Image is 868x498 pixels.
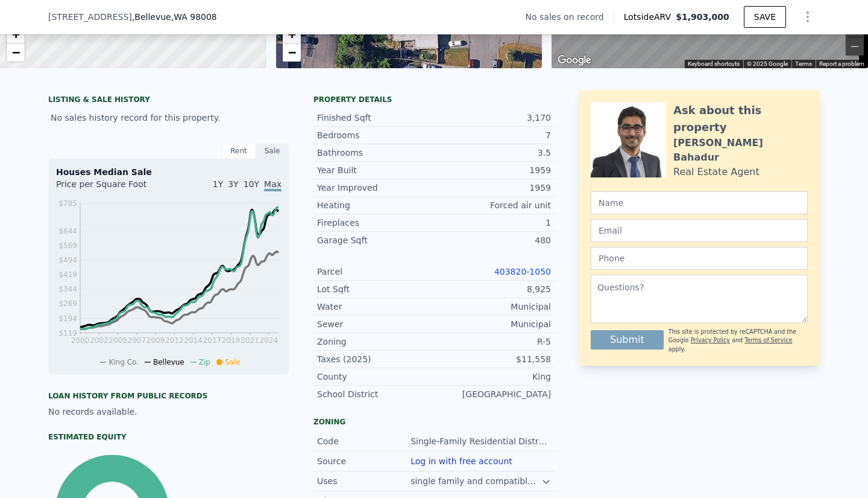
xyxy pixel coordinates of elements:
a: Open this area in Google Maps (opens a new window) [555,53,594,68]
div: Property details [313,95,555,104]
div: Ask about this property [673,102,808,136]
div: Zoning [313,417,555,427]
span: Lotside ARV [624,11,676,23]
img: Google [555,53,594,68]
button: SAVE [744,6,786,28]
tspan: $269 [58,299,77,308]
button: Zoom out [846,37,864,56]
span: , WA 98008 [171,12,217,22]
tspan: $494 [58,256,77,264]
tspan: 2014 [184,336,203,345]
div: No records available. [48,406,289,418]
div: 1 [434,217,551,229]
span: [STREET_ADDRESS] [48,11,132,23]
div: Garage Sqft [317,234,434,246]
div: Real Estate Agent [673,165,759,179]
span: 1Y [213,179,223,189]
div: Bedrooms [317,129,434,141]
div: Rent [222,143,256,159]
a: Terms (opens in new tab) [795,60,812,67]
div: Uses [317,475,410,487]
div: Lot Sqft [317,283,434,295]
span: Sale [225,358,241,366]
tspan: 2000 [71,336,90,345]
div: Zoning [317,336,434,348]
div: 480 [434,234,551,246]
a: Zoom out [283,43,301,62]
div: This site is protected by reCAPTCHA and the Google and apply. [668,328,808,354]
span: Bellevue [153,358,184,366]
div: single family and compatible related activities; attached dwellings with AH suffix [410,475,541,487]
div: Finished Sqft [317,112,434,124]
span: © 2025 Google [747,60,788,67]
span: Zip [199,358,210,366]
div: [PERSON_NAME] Bahadur [673,136,808,165]
div: Source [317,455,410,467]
tspan: 2012 [165,336,184,345]
div: Water [317,301,434,313]
span: − [288,45,295,60]
div: Year Built [317,164,434,176]
div: County [317,371,434,383]
tspan: $569 [58,241,77,250]
a: Zoom in [7,25,25,43]
tspan: 2019 [222,336,241,345]
span: − [12,45,20,60]
input: Name [591,191,808,214]
span: King Co. [108,358,139,366]
div: Bathrooms [317,147,434,159]
tspan: $119 [58,329,77,337]
div: R-5 [434,336,551,348]
div: Parcel [317,266,434,278]
span: , Bellevue [132,11,217,23]
span: 10Y [244,179,259,189]
div: 3,170 [434,112,551,124]
div: Sewer [317,318,434,330]
a: 403820-1050 [494,267,551,276]
div: Municipal [434,318,551,330]
div: 3.5 [434,147,551,159]
tspan: $194 [58,314,77,323]
div: Code [317,435,410,447]
input: Phone [591,247,808,270]
a: Zoom in [283,25,301,43]
div: 7 [434,129,551,141]
tspan: $344 [58,285,77,293]
div: Heating [317,199,434,211]
input: Email [591,219,808,242]
div: Estimated Equity [48,432,289,442]
span: $1,903,000 [676,12,729,22]
tspan: $785 [58,199,77,208]
a: Privacy Policy [691,337,730,343]
div: Forced air unit [434,199,551,211]
tspan: $644 [58,227,77,235]
a: Zoom out [7,43,25,62]
div: Houses Median Sale [56,166,281,178]
div: Price per Square Foot [56,178,169,197]
div: School District [317,388,434,400]
button: Keyboard shortcuts [688,60,740,68]
span: Max [264,179,281,191]
tspan: 2002 [90,336,108,345]
tspan: 2017 [203,336,222,345]
div: Municipal [434,301,551,313]
div: Year Improved [317,182,434,194]
tspan: 2005 [108,336,127,345]
div: 8,925 [434,283,551,295]
div: Single-Family Residential Districts [410,435,551,447]
tspan: $419 [58,270,77,279]
tspan: 2024 [260,336,278,345]
button: Show Options [796,5,820,29]
div: 1959 [434,164,551,176]
button: Log in with free account [410,456,512,466]
div: No sales on record [526,11,614,23]
div: LISTING & SALE HISTORY [48,95,289,107]
div: 1959 [434,182,551,194]
div: $11,558 [434,353,551,365]
span: 3Y [228,179,238,189]
div: No sales history record for this property. [48,107,289,129]
div: Fireplaces [317,217,434,229]
div: Taxes (2025) [317,353,434,365]
button: Submit [591,330,664,350]
div: Sale [256,143,289,159]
